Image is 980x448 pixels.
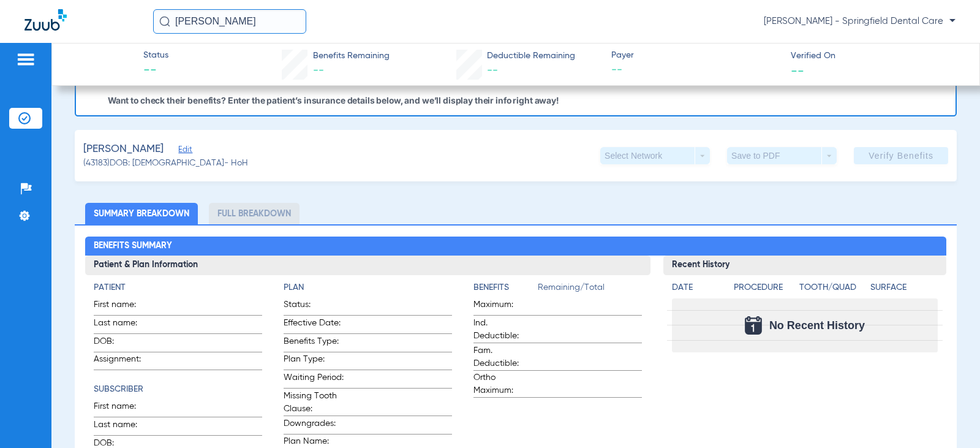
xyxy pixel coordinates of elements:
[799,281,866,298] app-breakdown-title: Tooth/Quad
[745,316,762,335] img: Calendar
[94,383,262,396] h4: Subscriber
[284,371,344,388] span: Waiting Period:
[473,371,533,397] span: Ortho Maximum:
[24,9,67,31] img: Zuub Logo
[83,157,248,170] span: (43183) DOB: [DEMOGRAPHIC_DATA] - HoH
[284,317,344,333] span: Effective Date:
[94,400,154,417] span: First name:
[85,203,198,224] li: Summary Breakdown
[284,335,344,352] span: Benefits Type:
[94,335,154,352] span: DOB:
[143,49,168,62] span: Status
[209,203,300,224] li: Full Breakdown
[85,256,650,275] h3: Patient & Plan Information
[734,281,794,294] h4: Procedure
[143,63,168,80] span: --
[284,298,344,315] span: Status:
[769,319,865,332] span: No Recent History
[83,142,164,157] span: [PERSON_NAME]
[153,9,306,34] input: Search for patients
[94,298,154,315] span: First name:
[108,95,559,105] p: Want to check their benefits? Enter the patient’s insurance details below, and we’ll display thei...
[764,15,956,28] span: [PERSON_NAME] - Springfield Dental Care
[473,281,538,294] h4: Benefits
[16,52,36,67] img: hamburger-icon
[672,281,723,298] app-breakdown-title: Date
[473,344,533,370] span: Fam. Deductible:
[94,419,154,435] span: Last name:
[94,281,262,294] h4: Patient
[178,145,189,157] span: Edit
[473,281,538,298] app-breakdown-title: Benefits
[85,237,946,256] h2: Benefits Summary
[313,65,324,76] span: --
[473,317,533,343] span: Ind. Deductible:
[487,65,498,76] span: --
[473,298,533,315] span: Maximum:
[284,390,344,416] span: Missing Tooth Clause:
[611,63,780,78] span: --
[663,256,946,275] h3: Recent History
[870,281,937,294] h4: Surface
[94,317,154,333] span: Last name:
[791,50,960,63] span: Verified On
[284,281,452,294] h4: Plan
[284,417,344,434] span: Downgrades:
[734,281,794,298] app-breakdown-title: Procedure
[538,281,642,298] span: Remaining/Total
[159,16,170,27] img: Search Icon
[284,353,344,370] span: Plan Type:
[799,281,866,294] h4: Tooth/Quad
[611,49,780,62] span: Payer
[313,50,390,63] span: Benefits Remaining
[94,353,154,370] span: Assignment:
[487,50,575,63] span: Deductible Remaining
[672,281,723,294] h4: Date
[870,281,937,298] app-breakdown-title: Surface
[791,64,804,77] span: --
